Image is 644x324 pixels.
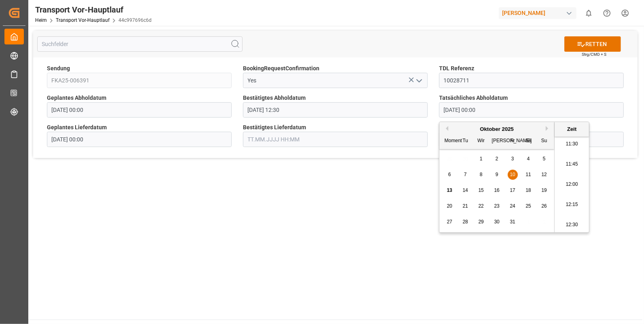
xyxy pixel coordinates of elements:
[476,217,486,227] div: Wählen Mittwoch, 29. Oktober 2025
[539,201,549,211] div: Wählen Sonntag, 26. Oktober 2025
[508,185,518,196] div: Wählen Freitag, 17. Oktober 2025
[541,172,547,177] span: 12
[47,95,106,101] font: Geplantes Abholdatum
[413,74,425,87] button: Menü öffnen
[445,185,455,196] div: Wählen Sie Montag, 13. Oktober 2025
[539,136,549,146] div: Su
[47,124,107,130] font: Geplantes Lieferdatum
[546,126,551,131] button: Nächster Monat
[508,154,518,164] div: Wählen Freitag, 3. Oktober 2025
[447,203,452,209] span: 20
[555,134,589,154] li: 11:30
[439,102,624,118] input: TT. MM.JJJJ HH:MM
[443,126,448,131] button: Vormonat
[524,201,534,211] div: Wählen Sie Samstag, 25. Oktober 2025
[524,136,534,146] div: Sa
[478,203,484,209] span: 22
[460,217,471,227] div: Wählen Dienstag, 28. Oktober 2025
[555,215,589,235] li: 12:30
[445,170,455,180] div: Wählen Sie Montag, 6. Oktober 2025
[492,154,502,164] div: Wählen Donnerstag, 2. Oktober 2025
[564,36,621,52] button: RETTEN
[510,187,515,193] span: 17
[508,217,518,227] div: Wählen Sie Freitag, 31. Oktober 2025
[439,125,554,133] div: Oktober 2025
[502,9,545,17] font: [PERSON_NAME]
[476,154,486,164] div: Wählen Mittwoch, 1. Oktober 2025
[526,187,531,193] span: 18
[494,187,499,193] span: 16
[476,201,486,211] div: Wählen Sie Mittwoch, 22. Oktober 2025
[460,185,471,196] div: Wählen Dienstag, 14. Oktober 2025
[527,156,530,162] span: 4
[478,219,484,225] span: 29
[243,132,428,147] input: TT.MM.JJJJ HH:MM
[582,51,606,57] span: Strg/CMD + S
[492,217,502,227] div: Wählen Donnerstag, 30. Oktober 2025
[539,170,549,180] div: Wählen Sie Sonntag, 12. Oktober 2025
[478,187,484,193] span: 15
[460,201,471,211] div: Wählen Dienstag, 21. Oktober 2025
[510,219,515,225] span: 31
[508,136,518,146] div: Fr
[442,151,552,230] div: Monat 2025-10
[494,203,499,209] span: 23
[243,95,306,101] font: Bestätigtes Abholdatum
[37,36,243,52] input: Suchfelder
[460,170,471,180] div: Wählen Dienstag, 7. Oktober 2025
[35,17,47,23] a: Heim
[508,170,518,180] div: Wählen Freitag, 10. Oktober 2025
[35,4,152,16] div: Transport Vor-Hauptlauf
[580,4,598,22] button: 0 neue Benachrichtigungen anzeigen
[496,172,498,177] span: 9
[460,136,471,146] div: Tu
[447,187,452,193] span: 13
[510,203,515,209] span: 24
[480,172,483,177] span: 8
[555,154,589,175] li: 11:45
[508,201,518,211] div: Wählen Freitag, 24. Oktober 2025
[448,172,451,177] span: 6
[243,124,306,130] font: Bestätigtes Lieferdatum
[543,156,546,162] span: 5
[462,219,468,225] span: 28
[541,187,547,193] span: 19
[47,65,70,72] font: Sendung
[445,217,455,227] div: Wählen Sie Montag, 27. Oktober 2025
[464,172,467,177] span: 7
[526,203,531,209] span: 25
[56,17,110,23] a: Transport Vor-Hauptlauf
[598,4,616,22] button: Hilfe-Center
[480,156,483,162] span: 1
[555,175,589,195] li: 12:00
[511,156,514,162] span: 3
[526,172,531,177] span: 11
[462,203,468,209] span: 21
[585,40,607,48] font: RETTEN
[492,136,502,146] div: [PERSON_NAME]
[462,187,468,193] span: 14
[476,136,486,146] div: Wir
[47,132,232,147] input: TT.MM.JJJJ HH:MM
[494,219,499,225] span: 30
[541,203,547,209] span: 26
[524,170,534,180] div: Wählen Sie Samstag, 11. Oktober 2025
[496,156,498,162] span: 2
[524,185,534,196] div: Wählen Sie Samstag, 18. Oktober 2025
[476,170,486,180] div: Wählen Sie Mittwoch, 8. Oktober 2025
[447,219,452,225] span: 27
[539,154,549,164] div: Wählen Sonntag, 5. Oktober 2025
[524,154,534,164] div: Wählen Sie Samstag, 4. Oktober 2025
[492,201,502,211] div: Wählen Donnerstag, 23. Oktober 2025
[439,95,508,101] font: Tatsächliches Abholdatum
[47,102,232,118] input: TT.MM.JJJJ HH:MM
[439,65,474,72] font: TDL Referenz
[243,65,319,72] font: BookingRequestConfirmation
[492,185,502,196] div: Wählen Donnerstag, 16. Oktober 2025
[445,201,455,211] div: Wählen Sie Montag, 20. Oktober 2025
[539,185,549,196] div: Wählen Sonntag, 19. Oktober 2025
[445,136,455,146] div: Moment
[510,172,515,177] span: 10
[476,185,486,196] div: Wählen Sie Mittwoch, 15. Oktober 2025
[492,170,502,180] div: Wählen Donnerstag, 9. Oktober 2025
